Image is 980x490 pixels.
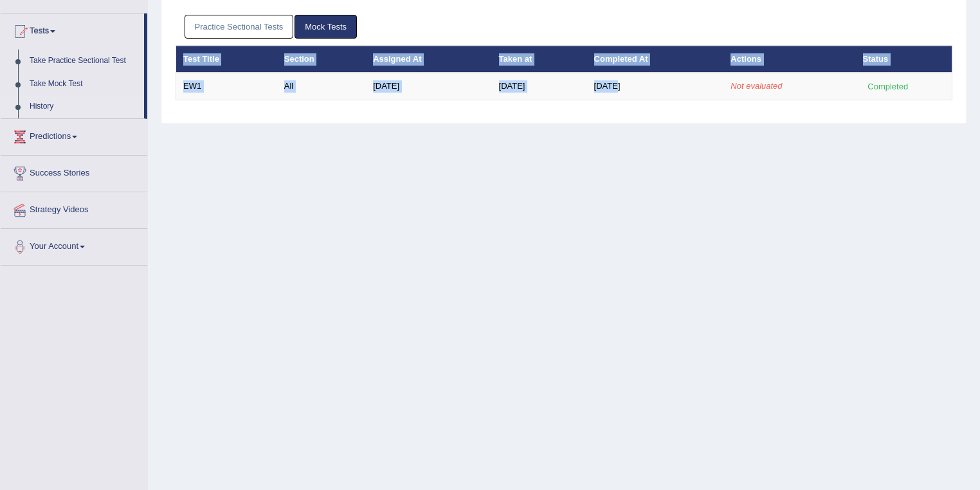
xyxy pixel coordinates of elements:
th: Status [856,46,952,73]
a: Your Account [1,229,147,261]
div: Completed [863,80,913,93]
th: Taken at [492,46,587,73]
td: [DATE] [587,73,724,100]
a: History [24,95,144,118]
td: All [277,73,366,100]
td: [DATE] [366,73,491,100]
a: Practice Sectional Tests [185,15,294,39]
em: Not evaluated [730,81,782,91]
td: [DATE] [492,73,587,100]
th: Actions [723,46,855,73]
th: Test Title [176,46,277,73]
td: EW1 [176,73,277,100]
a: Take Practice Sectional Test [24,50,144,73]
th: Completed At [587,46,724,73]
a: Mock Tests [295,15,357,39]
a: Strategy Videos [1,192,147,224]
th: Section [277,46,366,73]
a: Take Mock Test [24,73,144,96]
a: Success Stories [1,156,147,188]
th: Assigned At [366,46,491,73]
a: Predictions [1,119,147,151]
a: Tests [1,14,144,46]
